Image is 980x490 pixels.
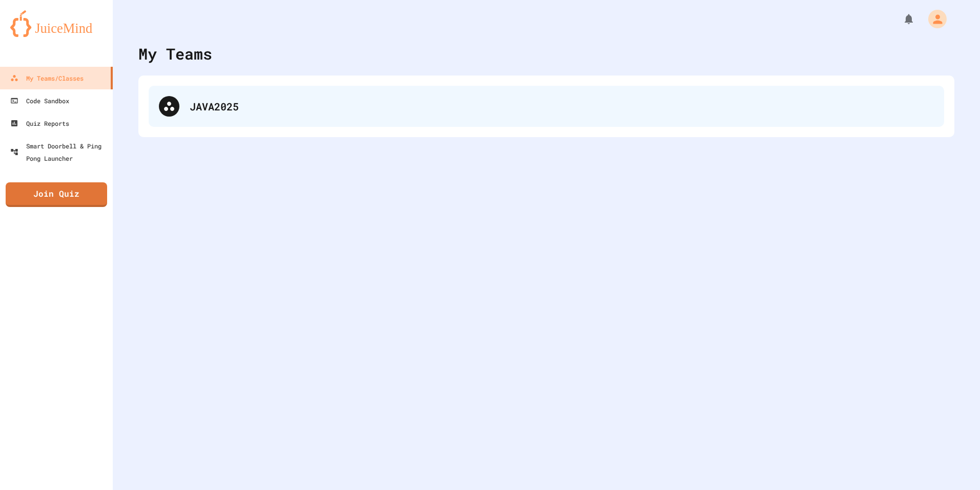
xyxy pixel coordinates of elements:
div: My Teams [138,42,212,65]
div: Code Sandbox [10,95,69,107]
img: logo-orange.svg [10,10,103,37]
div: My Account [917,7,949,31]
div: My Teams/Classes [10,72,84,84]
div: My Notifications [884,10,917,28]
div: JAVA2025 [149,86,944,127]
div: JAVA2025 [190,99,934,114]
div: Smart Doorbell & Ping Pong Launcher [10,140,109,164]
a: Join Quiz [6,182,107,207]
div: Quiz Reports [10,117,69,129]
